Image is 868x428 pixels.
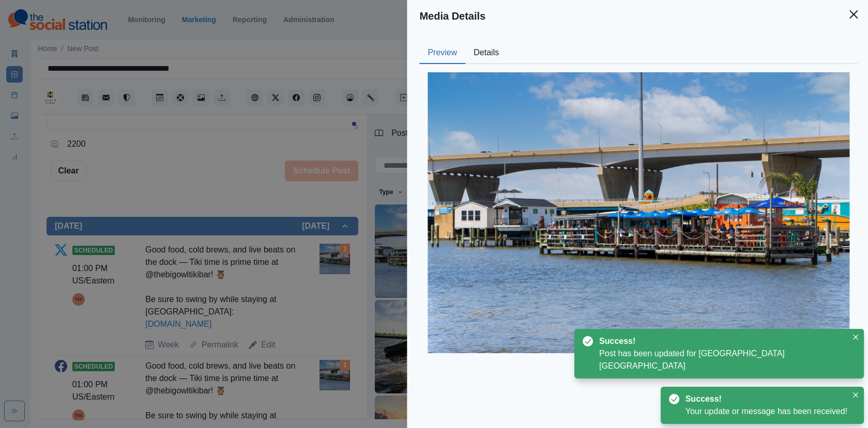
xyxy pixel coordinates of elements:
[686,393,843,405] div: Success!
[849,389,862,401] button: Close
[849,331,862,343] button: Close
[419,42,465,64] button: Preview
[599,335,843,347] div: Success!
[843,4,864,25] button: Close
[428,72,849,353] img: td9uzbbgy2ahian7of6h
[686,405,847,418] div: Your update or message has been received!
[599,347,847,372] div: Post has been updated for [GEOGRAPHIC_DATA] [GEOGRAPHIC_DATA]
[465,42,507,64] button: Details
